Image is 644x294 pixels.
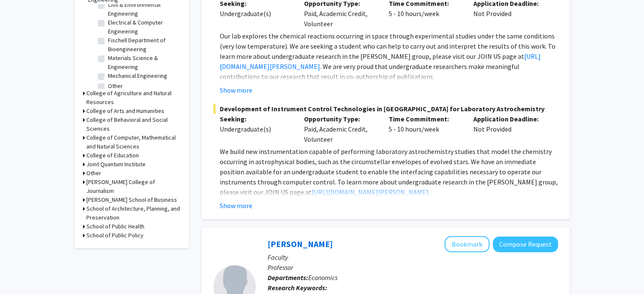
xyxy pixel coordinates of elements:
[86,204,180,222] h3: School of Architecture, Planning, and Preservation
[220,146,558,197] p: We build new instrumentation capable of performing laboratory astrochemistry studies that model t...
[308,273,337,282] span: Economics
[108,0,178,18] label: Civil & Environmental Engineering
[108,71,167,80] label: Mechanical Engineering
[86,115,180,133] h3: College of Behavioral and Social Sciences
[382,114,467,144] div: 5 - 10 hours/week
[220,8,292,19] div: Undergraduate(s)
[6,256,36,288] iframe: Chat
[86,133,180,151] h3: College of Computer, Mathematical and Natural Sciences
[86,195,177,204] h3: [PERSON_NAME] School of Business
[108,36,178,54] label: Fischell Department of Bioengineering
[86,89,180,107] h3: College of Agriculture and Natural Resources
[86,231,144,240] h3: School of Public Policy
[220,124,292,134] div: Undergraduate(s)
[304,114,376,124] p: Opportunity Type:
[220,85,252,95] button: Show more
[493,236,558,252] button: Compose Request to Peter Murrell
[220,31,558,82] p: Our lab explores the chemical reactions occurring in space through experimental studies under the...
[473,114,545,124] p: Application Deadline:
[220,114,292,124] p: Seeking:
[86,169,101,178] h3: Other
[298,114,382,144] div: Paid, Academic Credit, Volunteer
[445,236,489,252] button: Add Peter Murrell to Bookmarks
[220,201,252,211] button: Show more
[268,252,558,262] p: Faculty
[86,222,144,231] h3: School of Public Health
[268,283,327,292] b: Research Keywords:
[213,104,558,114] span: Development of Instrument Control Technologies in [GEOGRAPHIC_DATA] for Laboratory Astrochemistry
[108,82,123,91] label: Other
[312,188,428,196] a: [URL][DOMAIN_NAME][PERSON_NAME]
[467,114,552,144] div: Not Provided
[268,273,308,282] b: Departments:
[86,178,180,195] h3: [PERSON_NAME] College of Journalism
[268,239,333,249] a: [PERSON_NAME]
[389,114,461,124] p: Time Commitment:
[108,54,178,71] label: Materials Science & Engineering
[86,160,146,169] h3: Joint Quantum Institute
[108,18,178,36] label: Electrical & Computer Engineering
[86,107,164,115] h3: College of Arts and Humanities
[86,151,139,160] h3: College of Education
[268,262,558,272] p: Professor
